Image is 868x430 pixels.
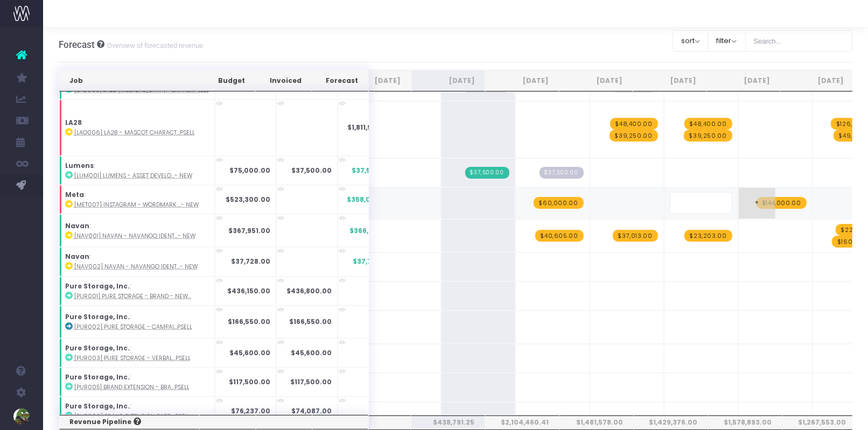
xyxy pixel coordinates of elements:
strong: Navan [65,252,89,261]
strong: Pure Storage, Inc. [65,312,130,321]
strong: $166,550.00 [228,317,270,326]
th: $438,791.25 [411,415,485,429]
strong: $523,300.00 [226,195,270,204]
strong: $45,600.00 [291,348,332,357]
abbr: [NAV002] Navan - NavanGo Identity - Digital - New [74,263,198,271]
span: wayahead Revenue Forecast Item [613,230,658,242]
th: Aug 25: activate to sort column ascending [411,70,485,91]
abbr: [PUR002] Pure Storage - Campaign - Upsell [74,323,192,331]
strong: LA28 [65,118,82,127]
th: $1,578,893.00 [708,415,782,429]
strong: Pure Storage, Inc. [65,343,130,353]
th: Budget [198,70,255,91]
span: wayahead Revenue Forecast Item [757,197,807,209]
abbr: [LUM001] Lumens - Asset Development - Campaign - New [74,172,192,180]
th: $2,104,460.41 [485,415,559,429]
span: wayahead Revenue Forecast Item [535,230,584,242]
td: : [59,277,215,306]
span: $358,000.00 [347,195,392,205]
abbr: [MET007] Instagram - Wordmark Update - Brand - New [74,201,199,209]
td: : [59,185,215,214]
abbr: [PUR003] Pure Storage - Verbal ID Extension - Upsell [74,354,191,362]
strong: $75,000.00 [229,166,270,175]
abbr: [PUR005] Brand Extension - Brand - Upsell [74,383,190,391]
th: $1,481,578.00 [559,415,634,429]
th: Forecast [312,70,368,91]
span: wayahead Revenue Forecast Item [684,130,732,142]
th: Job: activate to sort column ascending [59,70,198,91]
input: Search... [745,30,853,52]
span: $1,811,928.00 [347,123,392,132]
td: : [59,306,215,339]
td: : [59,368,215,397]
th: $1,267,553.00 [782,415,857,429]
strong: $45,600.00 [229,348,270,357]
strong: Lumens [65,161,94,170]
strong: $76,237.00 [231,406,270,415]
span: Forecast [59,39,95,50]
strong: Pure Storage, Inc. [65,281,130,291]
strong: $436,800.00 [286,286,332,295]
td: : [59,247,215,276]
strong: $117,500.00 [290,377,332,386]
td: : [59,339,215,368]
span: wayahead Revenue Forecast Item [610,130,658,142]
strong: $436,150.00 [227,286,270,295]
small: Overview of forecasted revenue [104,39,203,50]
strong: $367,951.00 [228,226,270,235]
strong: Meta [65,190,84,199]
th: Dec 25: activate to sort column ascending [706,70,780,91]
abbr: [PUR006] Brand Extension Part 2 - Brand - Upsell [74,412,190,420]
td: : [59,100,215,156]
abbr: [NAV001] Navan - NavanGo Identity - Brand - New [74,232,195,240]
strong: $74,087.00 [291,406,332,415]
td: : [59,397,215,426]
button: sort [673,30,709,52]
th: Jul 25: activate to sort column ascending [338,70,411,91]
td: : [59,156,215,185]
abbr: [PUR001] Pure Storage - Brand - New [74,292,191,300]
span: $37,728.00 [353,257,392,266]
th: Jan 26: activate to sort column ascending [780,70,854,91]
strong: Navan [65,221,89,230]
abbr: [LAO005] LA28 Retainer - Brand - Upsell [74,86,209,94]
span: + [739,188,775,218]
span: wayahead Revenue Forecast Item [534,197,584,209]
td: : [59,214,215,247]
span: $366,301.00 [349,226,392,236]
span: Streamtime Invoice: 912 – [LUM001] Lumens - Asset Development - New [465,167,509,179]
th: Nov 25: activate to sort column ascending [633,70,706,91]
span: wayahead Revenue Forecast Item [684,230,732,242]
th: $1,429,376.00 [634,415,708,429]
th: Invoiced [255,70,312,91]
span: Streamtime Draft Invoice: null – [LUM001] Lumens - Asset Development - New [540,167,584,179]
th: Oct 25: activate to sort column ascending [559,70,633,91]
img: images/default_profile_image.png [13,408,30,425]
strong: Pure Storage, Inc. [65,401,130,411]
strong: $166,550.00 [289,317,332,326]
abbr: [LAO006] LA28 - Mascot Character Design - Brand - Upsell [74,129,195,137]
strong: Pure Storage, Inc. [65,372,130,382]
span: $37,500.00 [352,166,392,175]
th: Revenue Pipeline [59,415,199,429]
span: wayahead Revenue Forecast Item [610,118,658,130]
strong: $37,500.00 [291,166,332,175]
th: Sep 25: activate to sort column ascending [485,70,559,91]
span: wayahead Revenue Forecast Item [684,118,732,130]
button: filter [708,30,746,52]
strong: $37,728.00 [231,257,270,266]
strong: $117,500.00 [229,377,270,386]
